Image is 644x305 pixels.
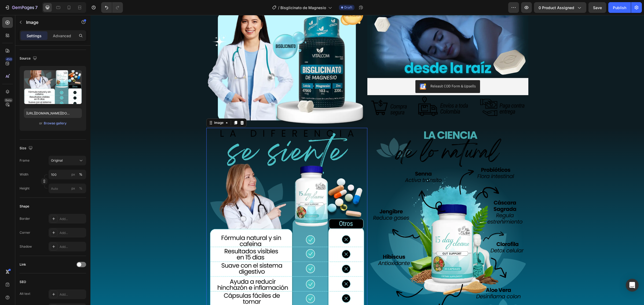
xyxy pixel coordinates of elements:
div: Shadow [20,244,32,249]
div: Browse gallery [44,121,67,126]
input: px% [49,170,86,179]
div: SEO [20,280,26,284]
img: preview-image [24,70,82,104]
label: Height [20,186,30,191]
button: Browse gallery [43,121,67,126]
div: Releasit COD Form & Upsells [340,68,385,74]
div: % [79,172,82,177]
button: px [78,171,84,178]
button: 0 product assigned [534,2,586,13]
span: 0 product assigned [539,5,574,10]
span: Original [51,158,63,163]
div: Open Intercom Messenger [626,279,639,292]
input: https://example.com/image.jpg [24,108,82,118]
div: px [71,172,75,177]
img: CKKYs5695_ICEAE=.webp [329,68,336,75]
div: Corner [20,230,30,235]
p: Advanced [53,33,71,39]
button: Releasit COD Form & Upsells [325,65,390,78]
div: Size [20,145,34,152]
div: px [71,186,75,191]
button: Save [588,2,606,13]
div: Source [20,55,38,62]
label: Frame [20,158,30,163]
div: Border [20,216,30,221]
div: Shape [20,204,29,209]
button: Original [49,156,86,165]
button: Publish [608,2,631,13]
span: / [278,5,279,10]
div: % [79,186,82,191]
img: AnyConv.com__corr_9.webp [277,80,438,102]
div: Add... [60,230,85,235]
button: % [70,171,76,178]
span: or [39,120,42,127]
span: Save [593,5,602,10]
div: Publish [613,5,626,10]
div: Beta [4,98,13,102]
iframe: Design area [90,15,644,305]
p: Settings [27,33,42,39]
div: Image [123,105,134,110]
label: Width [20,172,28,177]
button: 7 [2,2,40,13]
div: Link [20,262,26,267]
input: px% [49,184,86,193]
span: Bisglicinato de Magnesio [280,5,326,10]
div: Add... [60,217,85,221]
p: 7 [35,4,38,11]
span: Draft [344,5,352,10]
button: px [78,185,84,192]
div: Add... [60,244,85,249]
div: Alt text [20,291,30,296]
p: Image [26,19,72,25]
div: Undo/Redo [101,2,123,13]
div: 450 [5,57,13,61]
button: % [70,185,76,192]
div: Add... [60,292,85,297]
